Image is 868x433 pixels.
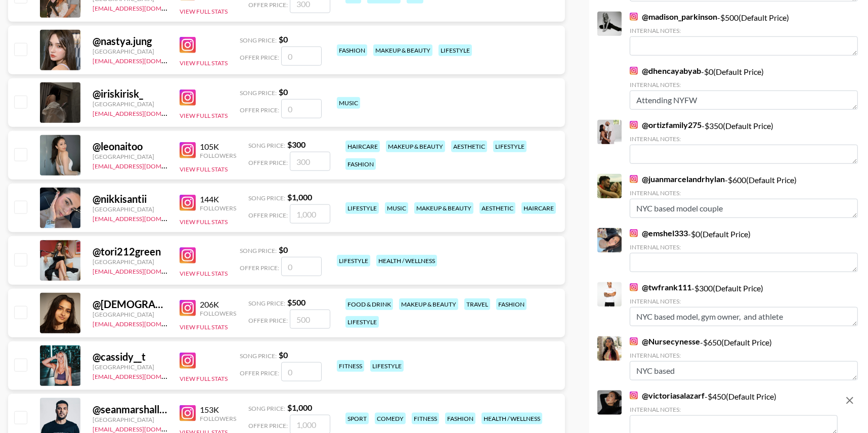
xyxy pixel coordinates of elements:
img: Instagram [630,283,638,291]
div: [GEOGRAPHIC_DATA] [93,153,167,160]
span: Offer Price: [240,369,279,377]
img: Instagram [630,175,638,183]
div: - $ 350 (Default Price) [630,120,858,164]
div: lifestyle [337,255,370,267]
div: @ iriskirisk_ [93,88,167,100]
button: View Full Stats [180,165,228,173]
div: [GEOGRAPHIC_DATA] [93,311,167,318]
img: Instagram [630,13,638,21]
strong: $ 0 [279,34,288,44]
span: Song Price: [240,352,277,360]
div: lifestyle [370,360,404,372]
span: Song Price: [240,247,277,254]
div: [GEOGRAPHIC_DATA] [93,100,167,108]
a: @emshel333 [630,228,688,238]
span: Song Price: [240,36,277,44]
div: travel [464,298,490,310]
div: [GEOGRAPHIC_DATA] [93,416,167,423]
textarea: NYC based model, gym owner, and athlete [630,307,858,326]
div: [GEOGRAPHIC_DATA] [93,48,167,55]
input: 0 [281,47,322,66]
span: Offer Price: [240,54,279,61]
span: Offer Price: [248,1,288,9]
button: View Full Stats [180,218,228,226]
span: Offer Price: [248,317,288,324]
div: Internal Notes: [630,189,858,197]
input: 0 [281,257,322,276]
div: lifestyle [439,45,472,56]
textarea: NYC based model couple [630,199,858,218]
div: Internal Notes: [630,135,858,143]
a: [EMAIL_ADDRESS][DOMAIN_NAME] [93,108,194,117]
div: fitness [337,360,364,372]
div: - $ 0 (Default Price) [630,228,858,272]
textarea: NYC based [630,361,858,380]
div: health / wellness [376,255,437,267]
div: Internal Notes: [630,27,858,34]
div: - $ 650 (Default Price) [630,336,858,380]
div: @ nastya.jung [93,35,167,48]
input: 0 [281,362,322,381]
a: [EMAIL_ADDRESS][DOMAIN_NAME] [93,160,194,170]
div: fashion [445,413,475,424]
input: 300 [290,152,330,171]
div: [GEOGRAPHIC_DATA] [93,363,167,371]
div: makeup & beauty [373,45,432,56]
span: Song Price: [248,299,285,307]
span: Song Price: [248,194,285,202]
div: haircare [345,141,380,152]
div: [GEOGRAPHIC_DATA] [93,258,167,266]
div: 105K [200,142,236,152]
div: Followers [200,152,236,159]
div: 206K [200,299,236,310]
a: @twfrank111 [630,282,691,292]
div: aesthetic [451,141,487,152]
img: Instagram [180,353,196,369]
div: fitness [412,413,439,424]
a: @juanmarcelandrhylan [630,174,725,184]
img: Instagram [180,405,196,421]
a: @Nursecynesse [630,336,700,347]
div: makeup & beauty [386,141,445,152]
div: makeup & beauty [414,202,473,214]
img: Instagram [180,90,196,106]
button: View Full Stats [180,8,228,15]
span: Offer Price: [248,159,288,166]
img: Instagram [180,195,196,211]
a: [EMAIL_ADDRESS][DOMAIN_NAME] [93,318,194,328]
button: View Full Stats [180,323,228,331]
div: fashion [345,158,376,170]
div: Internal Notes: [630,81,858,89]
div: Internal Notes: [630,352,858,359]
textarea: Attending NYFW [630,91,858,110]
span: Song Price: [248,142,285,149]
span: Offer Price: [248,422,288,429]
div: Followers [200,310,236,317]
span: Song Price: [240,89,277,97]
a: [EMAIL_ADDRESS][DOMAIN_NAME] [93,266,194,275]
strong: $ 300 [287,140,306,149]
div: 144K [200,194,236,204]
strong: $ 0 [279,87,288,97]
img: Instagram [180,300,196,316]
img: Instagram [630,229,638,237]
img: Instagram [630,392,638,400]
img: Instagram [180,142,196,158]
a: @ortizfamily275 [630,120,702,130]
button: View Full Stats [180,375,228,382]
button: View Full Stats [180,270,228,277]
a: [EMAIL_ADDRESS][DOMAIN_NAME] [93,213,194,223]
img: Instagram [180,247,196,264]
a: @victoriasalazarf [630,391,705,401]
div: - $ 300 (Default Price) [630,282,858,326]
span: Offer Price: [240,106,279,114]
div: @ [DEMOGRAPHIC_DATA]sun [93,298,167,311]
div: makeup & beauty [399,298,458,310]
strong: $ 0 [279,350,288,360]
a: @dhencayabyab [630,66,701,76]
div: lifestyle [345,316,379,328]
strong: $ 1,000 [287,192,312,202]
strong: $ 1,000 [287,403,312,412]
input: 500 [290,310,330,329]
a: [EMAIL_ADDRESS][DOMAIN_NAME] [93,55,194,65]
